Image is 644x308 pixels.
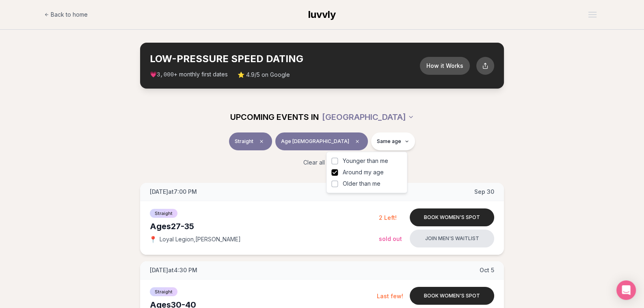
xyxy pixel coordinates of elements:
[410,208,494,226] button: Book women's spot
[480,266,494,274] span: Oct 5
[150,188,197,196] span: [DATE] at 7:00 PM
[343,168,384,176] span: Around my age
[281,138,349,145] span: Age [DEMOGRAPHIC_DATA]
[379,235,402,242] span: Sold Out
[410,287,494,305] button: Book women's spot
[343,157,388,165] span: Younger than me
[331,169,338,176] button: Around my age
[298,154,346,171] button: Clear all filters
[44,7,88,23] a: Back to home
[352,137,362,146] span: Clear age
[410,230,494,247] button: Join men's waitlist
[150,70,228,79] span: 💗 + monthly first dates
[51,11,88,19] span: Back to home
[377,293,403,299] span: Last few!
[585,9,600,21] button: Open menu
[257,137,266,146] span: Clear event type filter
[275,132,368,150] button: Age [DEMOGRAPHIC_DATA]Clear age
[150,236,156,243] span: 📍
[308,8,336,21] a: luvvly
[160,235,241,243] span: Loyal Legion , [PERSON_NAME]
[474,188,494,196] span: Sep 30
[331,180,338,187] button: Older than me
[150,287,177,296] span: Straight
[371,132,415,150] button: Same age
[150,209,177,218] span: Straight
[343,180,380,188] span: Older than me
[157,72,174,78] span: 3,000
[150,266,197,274] span: [DATE] at 4:30 PM
[308,9,336,20] span: luvvly
[379,214,397,221] span: 2 Left!
[150,52,420,65] h2: LOW-PRESSURE SPEED DATING
[420,57,470,75] button: How it Works
[230,111,319,123] span: UPCOMING EVENTS IN
[229,132,272,150] button: StraightClear event type filter
[150,221,379,232] div: Ages 27-35
[616,280,636,300] div: Open Intercom Messenger
[322,108,414,126] button: [GEOGRAPHIC_DATA]
[235,138,253,145] span: Straight
[377,138,401,145] span: Same age
[238,71,290,79] span: ⭐ 4.9/5 on Google
[331,158,338,164] button: Younger than me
